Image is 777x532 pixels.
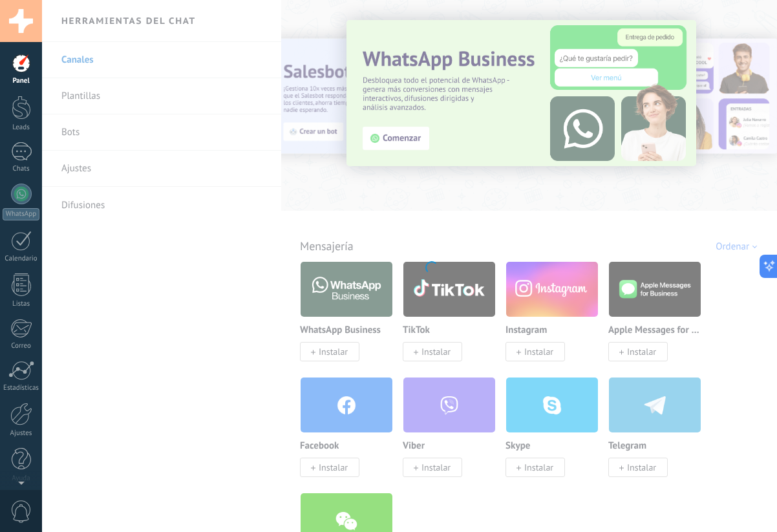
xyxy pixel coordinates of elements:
div: Chats [3,165,40,173]
div: Estadísticas [3,384,40,392]
div: Ajustes [3,429,40,438]
div: Calendario [3,255,40,263]
div: Correo [3,342,40,350]
div: WhatsApp [3,208,39,220]
div: Listas [3,300,40,308]
div: Panel [3,77,40,85]
div: Leads [3,123,40,132]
